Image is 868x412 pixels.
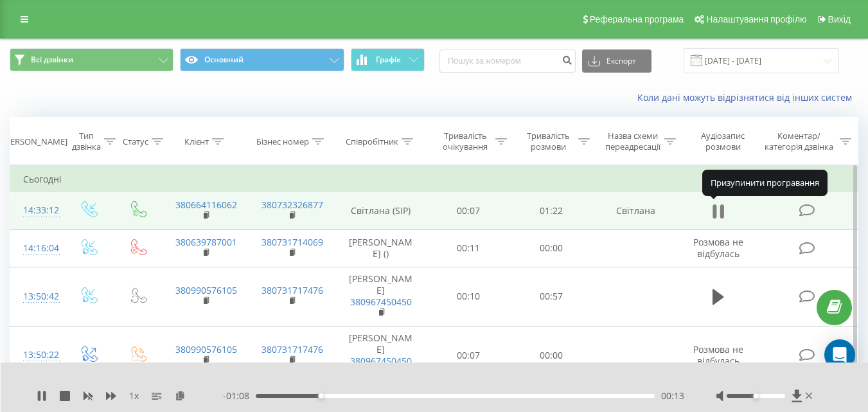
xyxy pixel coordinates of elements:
[184,136,209,147] div: Клієнт
[129,390,139,402] span: 1 x
[72,130,101,152] div: Тип дзвінка
[510,267,593,326] td: 00:57
[510,192,593,229] td: 01:22
[123,136,148,147] div: Статус
[175,343,237,355] a: 380990576105
[637,91,858,103] a: Коли дані можуть відрізнятися вiд інших систем
[706,14,806,24] span: Налаштування профілю
[223,390,256,402] span: - 01:08
[691,130,756,152] div: Аудіозапис розмови
[510,229,593,267] td: 00:00
[590,14,684,24] span: Реферальна програма
[261,199,323,211] a: 380732326877
[351,48,425,71] button: Графік
[605,130,661,152] div: Назва схеми переадресації
[23,236,50,261] div: 14:16:04
[261,284,323,296] a: 380731717476
[10,48,173,71] button: Всі дзвінки
[427,229,510,267] td: 00:11
[693,343,743,367] span: Розмова не відбулась
[582,49,651,73] button: Експорт
[335,267,427,326] td: [PERSON_NAME]
[318,393,323,399] div: Accessibility label
[350,355,412,367] a: 380967450450
[31,55,73,65] span: Всі дзвінки
[439,130,492,152] div: Тривалість очікування
[702,170,828,195] div: Призупинити програвання
[661,390,684,402] span: 00:13
[753,393,758,399] div: Accessibility label
[439,49,576,73] input: Пошук за номером
[3,136,67,147] div: [PERSON_NAME]
[346,136,398,147] div: Співробітник
[10,166,858,192] td: Сьогодні
[261,236,323,248] a: 380731714069
[593,192,679,229] td: Світлана
[335,326,427,385] td: [PERSON_NAME]
[427,192,510,229] td: 00:07
[427,326,510,385] td: 00:07
[427,267,510,326] td: 00:10
[350,296,412,308] a: 380967450450
[175,236,237,248] a: 380639787001
[23,343,50,368] div: 13:50:22
[335,229,427,267] td: [PERSON_NAME] ()
[376,55,401,64] span: Графік
[256,136,309,147] div: Бізнес номер
[23,198,50,223] div: 14:33:12
[828,14,851,24] span: Вихід
[175,199,237,211] a: 380664116062
[824,339,855,370] div: Open Intercom Messenger
[693,236,743,260] span: Розмова не відбулась
[522,130,575,152] div: Тривалість розмови
[510,326,593,385] td: 00:00
[175,284,237,296] a: 380990576105
[335,192,427,229] td: Світлана (SIP)
[261,343,323,355] a: 380731717476
[180,48,344,71] button: Основний
[23,284,50,309] div: 13:50:42
[761,130,837,152] div: Коментар/категорія дзвінка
